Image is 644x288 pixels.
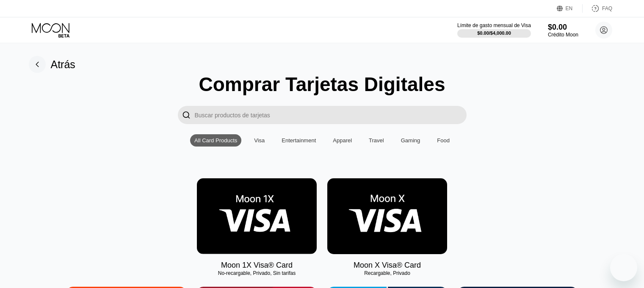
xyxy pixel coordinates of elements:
div: EN [566,6,573,11]
div: Travel [365,134,388,147]
div: Entertainment [277,134,320,147]
div: Moon 1X Visa® Card [221,261,293,270]
div: Travel [369,137,384,144]
iframe: Botón para iniciar la ventana de mensajería [610,254,637,281]
div: Crédito Moon [548,32,578,38]
div: Food [437,137,450,144]
div: Apparel [329,134,356,147]
div: All Card Products [190,134,241,147]
div: EN [557,4,583,13]
div: FAQ [583,4,612,13]
div: $0.00 / $4,000.00 [477,30,511,36]
div: Entertainment [282,137,316,144]
div: Apparel [333,137,352,144]
div: Visa [250,134,269,147]
div: Comprar Tarjetas Digitales [199,73,445,96]
div: Gaming [397,134,425,147]
div: Gaming [401,137,420,144]
div: Límite de gasto mensual de Visa [457,22,531,28]
div: All Card Products [194,137,237,144]
div: $0.00Crédito Moon [548,23,578,38]
div: Límite de gasto mensual de Visa$0.00/$4,000.00 [457,22,531,38]
div:  [178,106,195,124]
div: $0.00 [548,23,578,32]
div: FAQ [602,6,612,11]
div: Food [433,134,454,147]
div: Visa [254,137,265,144]
div: Atrás [51,58,75,71]
div: Atrás [29,56,75,73]
div: Recargable, Privado [327,270,447,276]
div: No-recargable, Privado, Sin tarifas [197,270,317,276]
input: Search card products [195,106,467,124]
div:  [182,110,191,120]
div: Moon X Visa® Card [354,261,421,270]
